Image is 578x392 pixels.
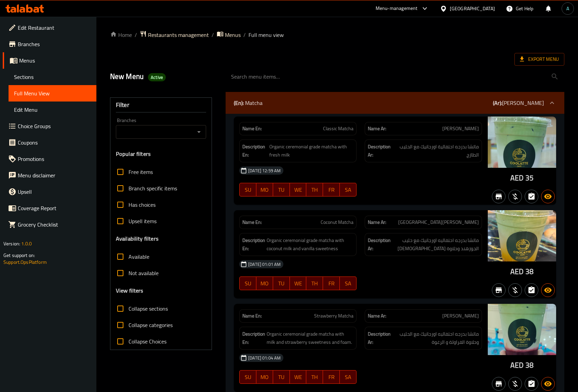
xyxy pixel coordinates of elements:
[395,143,479,159] span: ماتشا بدرجه احتفالية اورجانيك مع الحليب الطازج
[226,68,564,85] input: search
[520,55,559,64] span: Export Menu
[392,330,479,347] span: ماتشا بدرجه احتفاليه اورجانيك مع الحليب وحلاوة الفراولة و الرغوة
[116,150,206,158] h3: Popular filters
[525,359,534,372] span: 38
[290,183,307,197] button: WE
[242,279,254,288] span: SU
[376,4,418,13] div: Menu-management
[3,239,20,248] span: Version:
[508,283,522,297] button: Purchased item
[14,89,91,97] span: Full Menu View
[256,276,273,290] button: MO
[129,184,177,192] span: Branch specific items
[256,183,273,197] button: MO
[14,106,91,114] span: Edit Menu
[309,185,320,195] span: TH
[234,99,263,107] p: Matcha
[225,31,241,39] span: Menus
[242,372,254,382] span: SU
[450,5,495,12] div: [GEOGRAPHIC_DATA]
[18,171,91,179] span: Menu disclaimer
[493,98,502,108] b: (Ar):
[525,190,538,203] button: Not has choices
[368,143,394,159] strong: Description Ar:
[18,188,91,196] span: Upsell
[245,167,283,174] span: [DATE] 12:59 AM
[3,151,96,167] a: Promotions
[508,377,522,391] button: Purchased item
[116,235,159,243] h3: Availability filters
[129,168,153,176] span: Free items
[323,276,340,290] button: FR
[508,190,522,203] button: Purchased item
[18,155,91,163] span: Promotions
[9,102,96,118] a: Edit Menu
[342,372,354,382] span: SA
[323,125,353,132] span: Classic Matcha
[368,236,391,253] strong: Description Ar:
[309,279,320,288] span: TH
[3,216,96,233] a: Grocery Checklist
[242,125,262,132] strong: Name En:
[129,269,159,277] span: Not available
[273,370,290,384] button: TU
[267,236,353,253] span: Organic ceremonial grade matcha with coconut milk and vanilla sweetness
[510,359,524,372] span: AED
[242,185,254,195] span: SU
[259,279,270,288] span: MO
[321,219,353,226] span: Coconut Matcha
[242,143,268,159] strong: Description En:
[541,377,555,391] button: Available
[243,31,246,39] li: /
[18,24,91,32] span: Edit Restaurant
[368,330,391,347] strong: Description Ar:
[3,52,96,69] a: Menus
[306,276,323,290] button: TH
[510,265,524,278] span: AED
[306,183,323,197] button: TH
[129,337,166,346] span: Collapse Choices
[129,217,157,225] span: Upsell items
[276,372,287,382] span: TU
[18,204,91,212] span: Coverage Report
[525,171,534,185] span: 35
[3,118,96,134] a: Choice Groups
[488,210,556,261] img: mmw_638909574738453438
[242,330,265,347] strong: Description En:
[212,31,214,39] li: /
[340,183,357,197] button: SA
[226,92,564,114] div: (En): Matcha(Ar):[PERSON_NAME]
[18,220,91,229] span: Grocery Checklist
[116,98,206,112] div: Filter
[293,185,304,195] span: WE
[273,276,290,290] button: TU
[259,185,270,195] span: MO
[239,370,256,384] button: SU
[242,312,262,320] strong: Name En:
[217,30,241,39] a: Menus
[14,73,91,81] span: Sections
[110,31,132,39] a: Home
[488,117,556,168] img: mmw_638909574444447985
[323,183,340,197] button: FR
[314,312,353,320] span: Strawberry Matcha
[19,56,91,65] span: Menus
[276,279,287,288] span: TU
[492,377,506,391] button: Not branch specific item
[492,283,506,297] button: Not branch specific item
[129,253,149,261] span: Available
[148,31,209,39] span: Restaurants management
[256,370,273,384] button: MO
[135,31,137,39] li: /
[259,372,270,382] span: MO
[9,85,96,102] a: Full Menu View
[342,185,354,195] span: SA
[510,171,524,185] span: AED
[3,134,96,151] a: Coupons
[239,276,256,290] button: SU
[129,201,156,209] span: Has choices
[493,99,544,107] p: [PERSON_NAME]
[323,370,340,384] button: FR
[3,19,96,36] a: Edit Restaurant
[18,138,91,147] span: Coupons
